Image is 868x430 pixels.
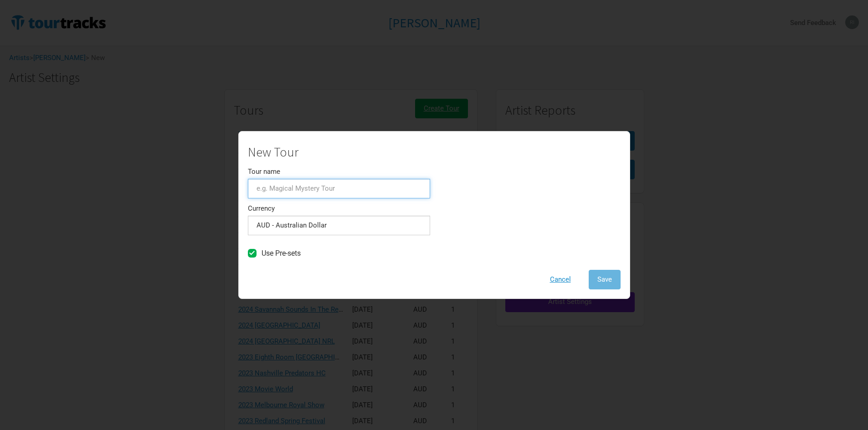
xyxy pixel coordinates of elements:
[541,275,580,283] a: Cancel
[248,179,430,198] input: e.g. Magical Mystery Tour
[589,270,621,289] button: Save
[262,249,301,258] span: Use Pre-sets
[597,275,612,283] span: Save
[248,145,430,159] h1: New Tour
[248,205,275,212] label: Currency
[541,270,580,289] button: Cancel
[248,168,280,175] label: Tour name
